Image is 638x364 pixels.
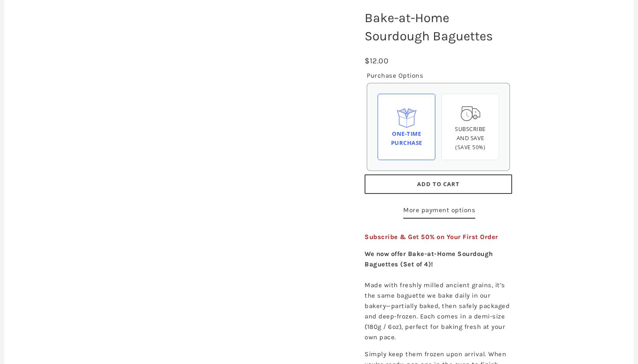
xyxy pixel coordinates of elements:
[417,180,460,188] span: Add to Cart
[455,144,485,151] span: (Save 50%)
[358,4,519,49] h1: Bake-at-Home Sourdough Baguettes
[365,250,493,268] strong: We now offer Bake-at-Home Sourdough Baguettes (Set of 4)!
[48,0,330,261] a: Bake-at-Home Sourdough Baguettes
[403,205,475,219] a: More payment options
[367,70,423,81] legend: Purchase Options
[385,129,428,148] div: One-time Purchase
[365,174,512,194] button: Add to Cart
[365,233,498,241] span: Subscribe & Get 50% on Your First Order
[365,55,388,67] div: $12.00
[455,125,486,142] span: Subscribe and save
[365,249,512,342] p: Made with freshly milled ancient grains, it’s the same baguette we bake daily in our bakery—parti...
